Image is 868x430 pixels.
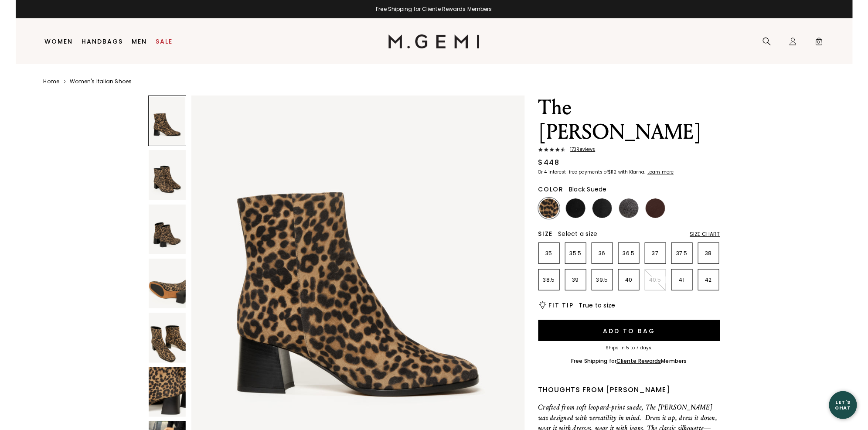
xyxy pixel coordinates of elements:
h2: Size [538,230,553,237]
p: 41 [672,276,692,283]
klarna-placement-style-amount: $112 [608,169,617,175]
img: Leopard [539,198,559,218]
klarna-placement-style-cta: Learn more [647,169,674,175]
p: 40.5 [645,276,666,283]
img: The Cristina [149,259,186,308]
img: Black Suede [566,198,585,218]
p: 35 [539,250,559,257]
button: Add to Bag [538,320,720,341]
a: Women's Italian Shoes [70,78,132,85]
p: 40 [619,276,639,283]
div: Free Shipping for Cliente Rewards Members [16,6,853,13]
p: 39 [565,276,586,283]
div: Size Chart [690,231,720,238]
a: Handbags [82,38,123,45]
p: 36 [592,250,613,257]
a: 173Reviews [538,147,720,154]
img: The Cristina [149,313,186,362]
klarna-placement-style-body: with Klarna [618,169,647,175]
span: Black Suede [569,185,607,194]
p: 35.5 [565,250,586,257]
img: Black Nappa [592,198,612,218]
a: Cliente Rewards [616,357,661,365]
p: 37.5 [672,250,692,257]
img: Chocolate Nappa [646,198,665,218]
img: The Cristina [149,205,186,254]
a: Home [44,78,59,85]
span: True to size [579,301,616,310]
p: 39.5 [592,276,613,283]
img: M.Gemi [388,34,480,48]
h2: Fit Tip [549,302,574,309]
p: 37 [645,250,666,257]
klarna-placement-style-body: Or 4 interest-free payments of [538,169,608,175]
div: Ships in 5 to 7 days. [538,345,720,351]
a: Learn more [647,170,674,175]
span: 173 Review s [565,147,596,152]
img: The Cristina [149,150,186,200]
p: 38.5 [539,276,559,283]
span: Select a size [558,229,598,238]
img: The Cristina [149,367,186,417]
div: Free Shipping for Members [572,358,687,365]
span: 0 [815,39,824,48]
a: Men [132,38,147,45]
h1: The [PERSON_NAME] [538,96,720,144]
p: 42 [698,276,719,283]
a: Sale [156,38,173,45]
p: 36.5 [619,250,639,257]
h2: Color [538,186,564,193]
div: $448 [538,157,560,168]
a: Women [44,38,73,45]
img: Dark Gunmetal Nappa [619,198,639,218]
div: Let's Chat [829,399,857,410]
p: 38 [698,250,719,257]
div: Thoughts from [PERSON_NAME] [538,385,720,395]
